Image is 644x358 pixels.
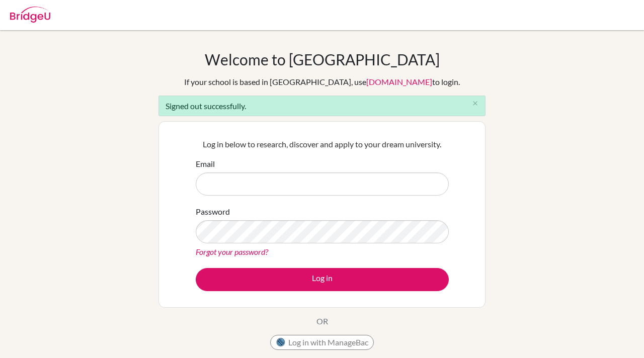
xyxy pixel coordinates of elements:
div: If your school is based in [GEOGRAPHIC_DATA], use to login. [184,76,460,88]
h1: Welcome to [GEOGRAPHIC_DATA] [205,50,440,68]
button: Log in [196,268,449,291]
label: Password [196,206,230,218]
a: Forgot your password? [196,247,268,256]
button: Close [465,96,485,111]
img: Bridge-U [10,7,50,23]
div: Signed out successfully. [158,96,486,116]
a: [DOMAIN_NAME] [366,77,432,86]
p: Log in below to research, discover and apply to your dream university. [196,138,449,150]
label: Email [196,158,215,170]
p: OR [316,315,328,327]
i: close [471,100,479,107]
button: Log in with ManageBac [270,335,374,350]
